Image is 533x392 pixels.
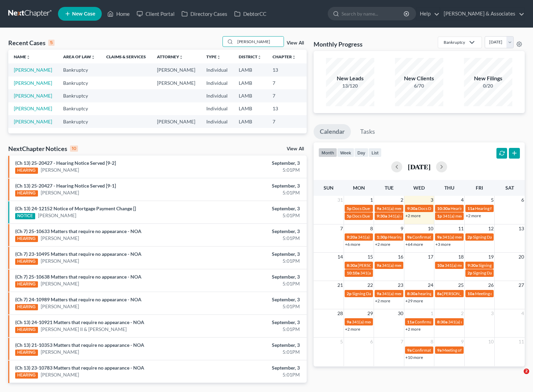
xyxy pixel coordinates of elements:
td: [PERSON_NAME] [151,63,201,76]
div: HEARING [15,190,38,197]
span: 8:30a [347,263,357,268]
td: 7 [267,89,302,102]
span: Confirmation hearing for [PERSON_NAME] & [PERSON_NAME] [412,348,527,353]
a: View All [287,41,304,46]
span: 13 [518,224,525,233]
a: +10 more [405,355,423,360]
span: 9a [437,348,442,353]
div: September, 3 [209,319,300,326]
span: 9:30a [377,213,387,219]
td: LAMB [233,63,267,76]
span: Mon [353,185,365,191]
span: hearing for [PERSON_NAME] [418,291,471,296]
span: 25 [457,281,464,289]
td: 13 [267,63,302,76]
span: 341(a) meeting for [PERSON_NAME] [358,234,424,240]
span: 11a [467,206,474,211]
a: +64 more [405,242,423,247]
h3: Monthly Progress [314,40,363,48]
span: 1:30p [377,234,387,240]
td: Individual [201,63,233,76]
div: 5:01PM [209,326,300,333]
input: Search by name... [342,7,405,20]
a: [PERSON_NAME] [41,303,79,310]
a: [PERSON_NAME] [14,119,52,124]
span: 2p [347,291,352,296]
a: Home [104,8,133,20]
span: 2p [467,270,472,275]
span: Thu [444,185,454,191]
button: day [354,148,368,157]
span: 9a [377,206,381,211]
div: 6/70 [395,82,443,89]
span: 29 [367,309,374,318]
span: 341(a) meeting for [PERSON_NAME] [442,234,509,240]
div: September, 3 [209,364,300,371]
a: [PERSON_NAME] [14,80,52,86]
span: 4 [460,196,464,204]
td: Bankruptcy [58,115,101,128]
span: Sun [324,185,334,191]
span: 9a [407,234,412,240]
a: Calendar [314,124,351,139]
td: Individual [201,89,233,102]
a: Attorneyunfold_more [157,54,183,59]
i: unfold_more [292,55,296,59]
a: +2 more [375,298,390,303]
span: 8 [369,224,374,233]
span: 341(a) meeting for [PERSON_NAME] [445,263,511,268]
a: (Ch 13) 24-12152 Notice of Mortgage Payment Change [] [15,205,136,211]
td: Individual [201,115,233,128]
span: 17 [427,253,434,261]
a: Help [416,8,440,20]
span: 341(a) meeting for [PERSON_NAME] [382,263,448,268]
span: 9:30a [407,206,417,211]
div: HEARING [15,327,38,333]
div: 5:01PM [209,349,300,355]
a: Tasks [354,124,381,139]
span: 2 [400,196,404,204]
span: 12 [487,224,494,233]
div: 5:01PM [209,189,300,196]
a: (Ch 13) 21-10353 Matters that require no appearance - NOA [15,342,144,348]
span: 6 [521,196,525,204]
td: [PERSON_NAME] [151,115,201,128]
a: (Ch 7) 24-10989 Matters that require no appearance - NOA [15,296,141,302]
a: [PERSON_NAME] [41,258,79,264]
span: Hearing for [PERSON_NAME] [451,206,504,211]
div: New Leads [326,74,374,82]
div: Bankruptcy [444,39,465,45]
div: 10 [70,145,78,152]
span: 1 [369,196,374,204]
div: HEARING [15,350,38,356]
span: 5p [347,206,352,211]
div: 5:01PM [209,212,300,219]
a: (Ch 13) 25-20427 - Hearing Notice Served [9-1] [15,183,116,189]
a: [PERSON_NAME] [14,93,52,99]
button: list [368,148,382,157]
i: unfold_more [179,55,183,59]
span: 10a [437,263,444,268]
span: 10:10a [347,270,359,275]
button: week [337,148,354,157]
td: Individual [201,77,233,89]
span: 27 [518,281,525,289]
span: 341(a) meeting for [PERSON_NAME] [448,319,515,324]
span: 9 [460,338,464,346]
div: NOTICE [15,213,35,219]
a: +2 more [466,213,481,218]
span: Wed [413,185,425,191]
input: Search by name... [235,37,284,47]
span: 2 [524,369,529,374]
div: New Filings [464,74,512,82]
a: Nameunfold_more [14,54,30,59]
span: 9 [400,224,404,233]
a: View All [287,147,304,151]
span: 8:30a [437,319,447,324]
a: (Ch 7) 25-10638 Matters that require no appearance - NOA [15,274,141,280]
td: Bankruptcy [58,102,101,115]
div: NextChapter Notices [8,144,78,153]
span: 2p [467,234,472,240]
span: 11 [518,338,525,346]
span: 23 [397,281,404,289]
